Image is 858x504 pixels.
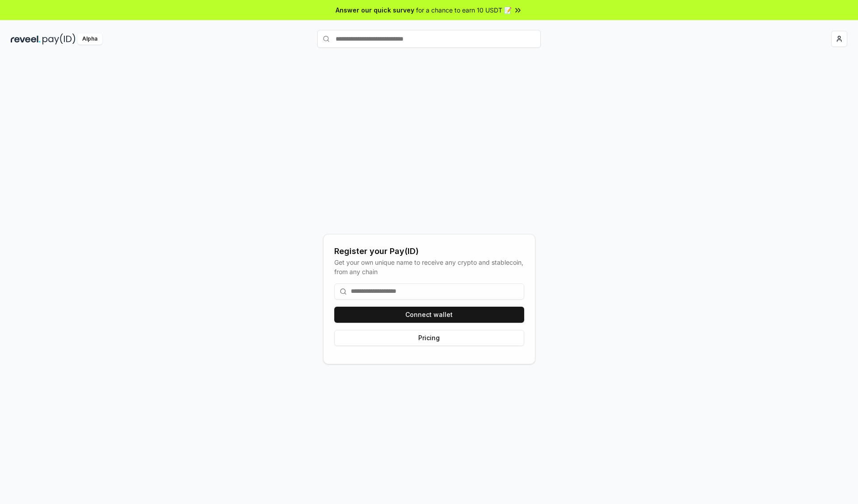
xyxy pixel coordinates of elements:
img: reveel_dark [11,33,41,45]
span: for a chance to earn 10 USDT 📝 [416,5,512,15]
img: pay_id [42,33,76,45]
span: Answer our quick survey [336,5,414,15]
div: Register your Pay(ID) [334,245,524,258]
div: Alpha [77,33,102,45]
div: Get your own unique name to receive any crypto and stablecoin, from any chain [334,258,524,276]
button: Connect wallet [334,307,524,323]
button: Pricing [334,330,524,346]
